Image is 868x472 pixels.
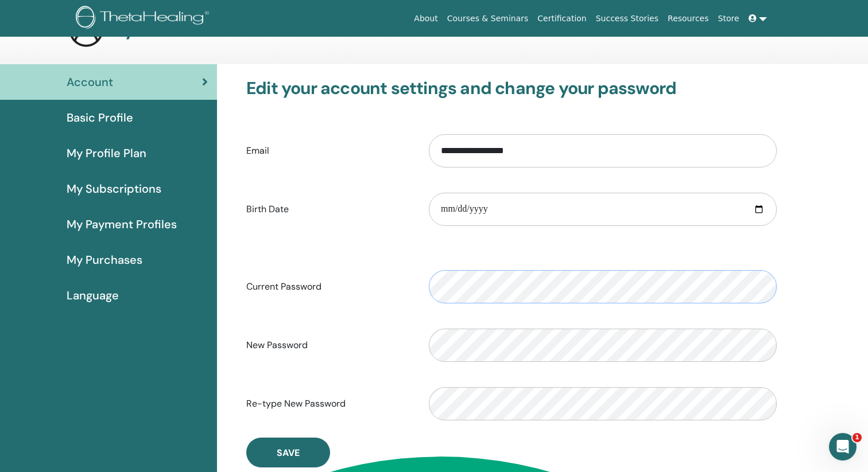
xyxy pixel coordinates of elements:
[246,78,777,99] h3: Edit your account settings and change your password
[67,251,142,268] span: My Purchases
[238,393,420,415] label: Re-type New Password
[714,8,744,29] a: Store
[238,334,420,356] label: New Password
[852,433,862,442] span: 1
[238,198,420,220] label: Birth Date
[67,287,119,304] span: Language
[829,433,857,461] iframe: Intercom live chat
[533,8,591,29] a: Certification
[67,216,177,233] span: My Payment Profiles
[109,19,256,40] h3: My Theta Account
[443,8,533,29] a: Courses & Seminars
[246,438,330,467] button: Save
[67,73,113,91] span: Account
[76,6,213,32] img: logo.png
[238,140,420,162] label: Email
[663,8,714,29] a: Resources
[67,145,146,162] span: My Profile Plan
[591,8,663,29] a: Success Stories
[277,447,300,459] span: Save
[238,276,420,298] label: Current Password
[67,180,161,197] span: My Subscriptions
[67,109,133,126] span: Basic Profile
[409,8,442,29] a: About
